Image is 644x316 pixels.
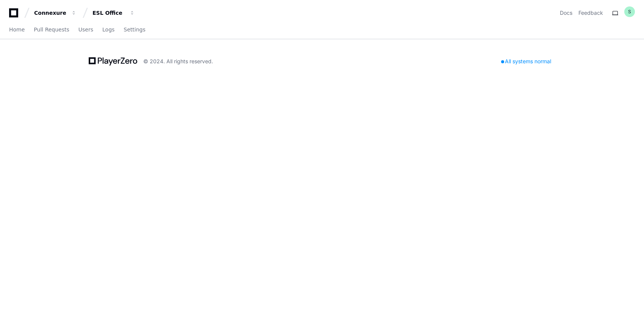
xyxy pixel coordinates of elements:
h1: S [628,9,631,15]
button: Feedback [578,9,603,17]
span: Home [9,27,25,32]
span: Settings [124,27,145,32]
span: Pull Requests [34,27,69,32]
div: ESL Office [92,9,125,17]
a: Users [78,21,93,39]
a: Pull Requests [34,21,69,39]
a: Settings [124,21,145,39]
a: Docs [560,9,572,17]
div: All systems normal [497,56,556,67]
div: © 2024. All rights reserved. [143,58,213,65]
button: ESL Office [89,6,138,20]
span: Users [78,27,93,32]
button: Connexure [31,6,80,20]
a: Logs [102,21,114,39]
span: Logs [102,27,114,32]
a: Home [9,21,25,39]
button: S [624,6,635,17]
div: Connexure [34,9,67,17]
